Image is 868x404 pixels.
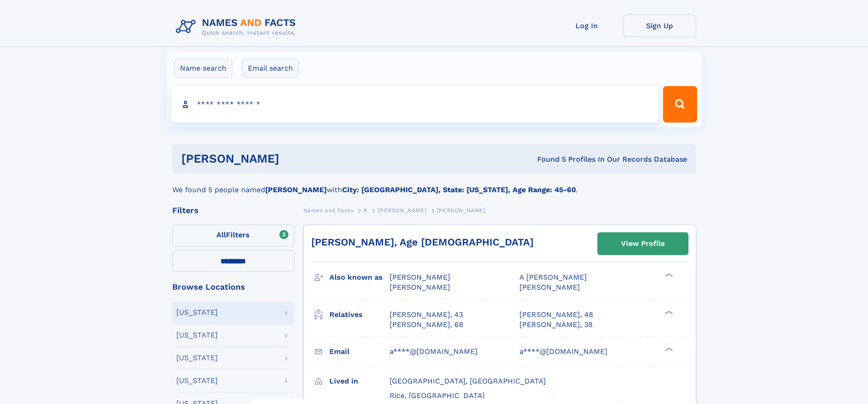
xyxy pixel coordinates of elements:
[242,59,299,78] label: Email search
[550,15,623,37] a: Log In
[329,307,390,322] h3: Relatives
[390,310,463,320] a: [PERSON_NAME], 43
[519,283,580,291] span: [PERSON_NAME]
[390,377,546,385] span: [GEOGRAPHIC_DATA], [GEOGRAPHIC_DATA]
[172,283,294,291] div: Browse Locations
[329,270,390,285] h3: Also known as
[408,154,687,164] div: Found 5 Profiles In Our Records Database
[171,86,659,123] input: search input
[172,225,294,246] label: Filters
[598,233,688,255] a: View Profile
[216,230,226,239] span: All
[303,205,354,216] a: Names and Facts
[176,332,218,339] div: [US_STATE]
[663,309,673,315] div: ❯
[364,207,368,214] span: R
[663,346,673,352] div: ❯
[364,205,368,216] a: R
[623,15,696,37] a: Sign Up
[390,391,485,400] span: Rice, [GEOGRAPHIC_DATA]
[519,310,593,320] a: [PERSON_NAME], 48
[519,273,587,281] span: A [PERSON_NAME]
[172,15,303,39] img: Logo Names and Facts
[378,207,426,214] span: [PERSON_NAME]
[519,320,593,330] a: [PERSON_NAME], 38
[390,320,463,330] a: [PERSON_NAME], 68
[329,373,390,389] h3: Lived in
[172,206,294,215] div: Filters
[176,354,218,362] div: [US_STATE]
[181,153,408,164] h1: [PERSON_NAME]
[621,233,665,254] div: View Profile
[378,205,426,216] a: [PERSON_NAME]
[172,174,696,195] div: We found 5 people named with .
[176,309,218,316] div: [US_STATE]
[329,344,390,359] h3: Email
[663,272,673,278] div: ❯
[390,283,450,291] span: [PERSON_NAME]
[663,86,697,123] button: Search Button
[265,185,327,194] b: [PERSON_NAME]
[437,207,486,214] span: [PERSON_NAME]
[174,59,232,78] label: Name search
[176,377,218,384] div: [US_STATE]
[311,236,534,248] a: [PERSON_NAME], Age [DEMOGRAPHIC_DATA]
[390,273,450,281] span: [PERSON_NAME]
[342,185,576,194] b: City: [GEOGRAPHIC_DATA], State: [US_STATE], Age Range: 45-60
